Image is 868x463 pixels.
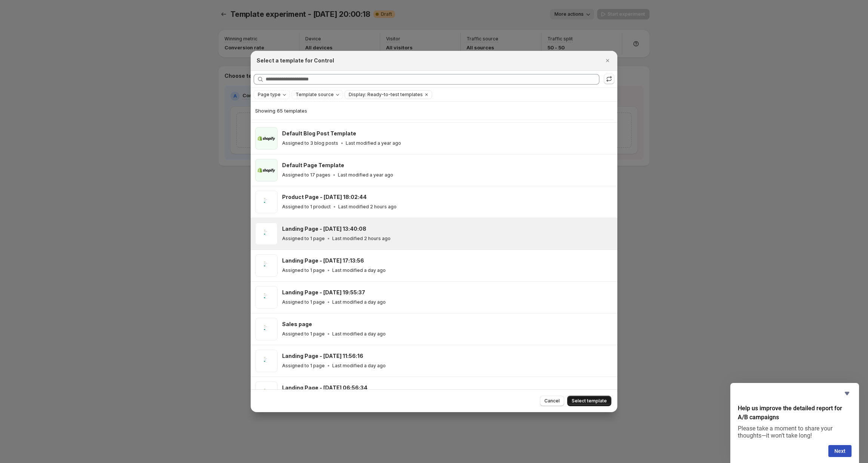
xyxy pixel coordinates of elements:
span: Display: Ready-to-test templates [349,92,423,98]
h2: Select a template for Control [257,57,334,64]
img: Default Page Template [255,159,278,181]
p: Assigned to 3 blog posts [282,140,338,146]
span: Select template [572,398,607,404]
p: Assigned to 1 page [282,236,325,242]
h3: Landing Page - [DATE] 17:13:56 [282,257,364,264]
h3: Default Blog Post Template [282,130,356,137]
p: Assigned to 1 page [282,299,325,305]
div: Help us improve the detailed report for A/B campaigns [738,389,852,457]
button: Clear [423,91,430,99]
span: Cancel [544,398,560,404]
p: Last modified 2 hours ago [338,204,397,210]
button: Page type [254,91,290,99]
p: Assigned to 17 pages [282,172,330,178]
h2: Help us improve the detailed report for A/B campaigns [738,404,852,422]
p: Assigned to 1 product [282,204,331,210]
button: Template source [292,91,343,99]
h3: Product Page - [DATE] 18:02:44 [282,193,367,201]
img: Default Blog Post Template [255,127,278,150]
p: Last modified 2 hours ago [332,236,391,242]
span: Template source [296,92,334,98]
button: Close [602,55,613,66]
h3: Landing Page - [DATE] 11:56:16 [282,352,363,360]
p: Last modified a year ago [338,172,393,178]
h3: Sales page [282,321,312,328]
p: Assigned to 1 page [282,267,325,273]
p: Assigned to 1 page [282,331,325,337]
span: Showing 65 templates [255,108,307,114]
h3: Landing Page - [DATE] 13:40:08 [282,225,366,233]
h3: Landing Page - [DATE] 06:56:34 [282,384,367,392]
p: Please take a moment to share your thoughts—it won’t take long! [738,425,852,439]
span: Page type [258,92,281,98]
p: Last modified a day ago [332,331,386,337]
button: Cancel [540,396,564,406]
button: Next question [828,445,852,457]
h3: Default Page Template [282,162,344,169]
p: Last modified a day ago [332,363,386,369]
p: Assigned to 1 page [282,363,325,369]
p: Last modified a day ago [332,267,386,273]
p: Last modified a year ago [346,140,401,146]
h3: Landing Page - [DATE] 19:55:37 [282,289,365,296]
button: Select template [567,396,611,406]
button: Hide survey [843,389,852,398]
p: Last modified a day ago [332,299,386,305]
button: Display: Ready-to-test templates [345,91,423,99]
